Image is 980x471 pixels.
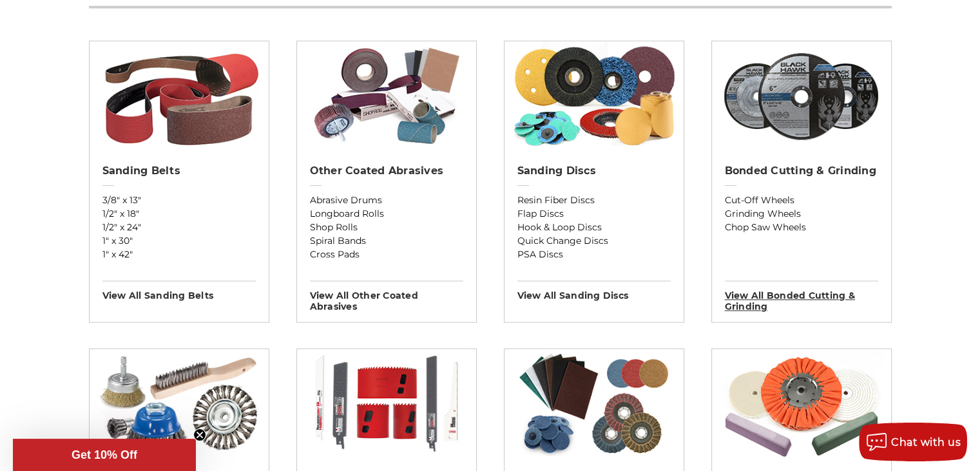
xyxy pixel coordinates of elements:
button: Close teaser [193,428,206,441]
h2: Sanding Discs [517,165,671,177]
img: Sanding Belts [95,41,262,151]
a: Quick Change Discs [517,234,671,248]
a: Longboard Rolls [310,207,463,221]
a: Chop Saw Wheels [725,221,878,234]
h3: View All sanding discs [517,281,671,301]
h3: View All other coated abrasives [310,281,463,312]
h2: Sanding Belts [102,165,256,177]
span: Get 10% Off [72,448,137,461]
h3: View All bonded cutting & grinding [725,281,878,312]
a: 1" x 42" [102,248,256,261]
a: 1/2" x 24" [102,221,256,234]
img: Buffing & Polishing [718,349,885,459]
img: Wire Wheels & Brushes [95,349,262,459]
a: Grinding Wheels [725,207,878,221]
a: Abrasive Drums [310,194,463,207]
span: Chat with us [891,436,961,448]
h3: View All sanding belts [102,281,256,301]
a: Cross Pads [310,248,463,261]
img: Other Coated Abrasives [303,41,470,151]
a: 1/2" x 18" [102,207,256,221]
a: 3/8" x 13" [102,194,256,207]
h2: Other Coated Abrasives [310,165,463,177]
h2: Bonded Cutting & Grinding [725,165,878,177]
img: Non-woven Abrasives [510,349,677,459]
a: 1" x 30" [102,234,256,248]
a: Cut-Off Wheels [725,194,878,207]
img: Metal Saw Blades [303,349,470,459]
img: Bonded Cutting & Grinding [718,41,885,151]
a: Flap Discs [517,207,671,221]
a: Shop Rolls [310,221,463,234]
a: Resin Fiber Discs [517,194,671,207]
a: Hook & Loop Discs [517,221,671,234]
div: Get 10% OffClose teaser [13,439,196,471]
a: PSA Discs [517,248,671,261]
img: Sanding Discs [510,41,677,151]
a: Spiral Bands [310,234,463,248]
button: Chat with us [859,423,967,461]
